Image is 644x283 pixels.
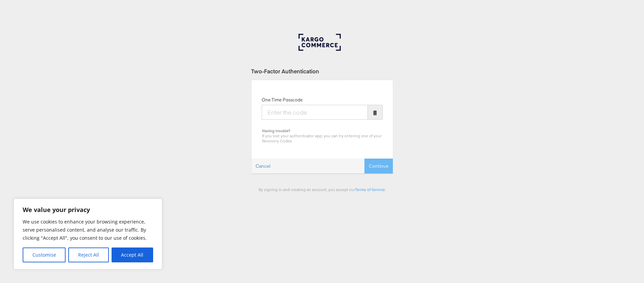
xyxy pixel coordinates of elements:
p: We use cookies to enhance your browsing experience, serve personalised content, and analyse our t... [23,218,153,242]
label: One Time Passcode [262,97,303,103]
button: Reject All [68,247,109,262]
div: By signing in and creating an account, you accept our . [251,187,393,192]
div: We value your privacy [14,198,162,269]
a: Cancel [252,159,275,173]
p: We value your privacy [23,206,153,214]
button: Customise [23,247,66,262]
b: Having trouble? [262,128,290,133]
button: Accept All [112,247,153,262]
a: Terms of Service [355,187,385,192]
div: Two-Factor Authentication [251,67,393,75]
input: Enter the code [262,105,368,120]
span: If you lost your authenticator app, you can try entering one of your Recovery Codes [262,133,382,143]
